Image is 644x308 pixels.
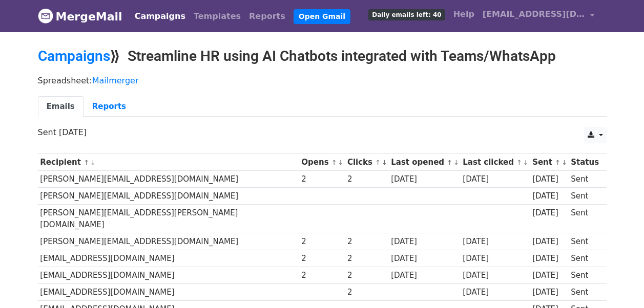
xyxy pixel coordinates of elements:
[375,159,381,166] a: ↑
[555,159,560,166] a: ↑
[568,171,601,188] td: Sent
[463,236,527,248] div: [DATE]
[347,173,386,185] div: 2
[38,8,53,24] img: MergeMail logo
[449,4,479,25] a: Help
[532,190,566,202] div: [DATE]
[301,270,342,281] div: 2
[568,233,601,250] td: Sent
[382,159,387,166] a: ↓
[562,159,567,166] a: ↓
[568,154,601,171] th: Status
[453,159,459,166] a: ↓
[463,173,527,185] div: [DATE]
[84,159,89,166] a: ↑
[532,207,566,219] div: [DATE]
[38,284,299,301] td: [EMAIL_ADDRESS][DOMAIN_NAME]
[532,236,566,248] div: [DATE]
[568,267,601,284] td: Sent
[38,233,299,250] td: [PERSON_NAME][EMAIL_ADDRESS][DOMAIN_NAME]
[461,154,530,171] th: Last clicked
[38,127,607,138] p: Sent [DATE]
[38,250,299,267] td: [EMAIL_ADDRESS][DOMAIN_NAME]
[90,159,96,166] a: ↓
[38,48,110,64] a: Campaigns
[532,253,566,265] div: [DATE]
[568,188,601,205] td: Sent
[523,159,529,166] a: ↓
[38,6,122,27] a: MergeMail
[131,6,190,27] a: Campaigns
[301,173,342,185] div: 2
[38,96,84,117] a: Emails
[338,159,344,166] a: ↓
[532,270,566,281] div: [DATE]
[38,48,607,65] h2: ⟫ Streamline HR using AI Chatbots integrated with Teams/WhatsApp
[190,6,245,27] a: Templates
[38,171,299,188] td: [PERSON_NAME][EMAIL_ADDRESS][DOMAIN_NAME]
[345,154,388,171] th: Clicks
[530,154,568,171] th: Sent
[391,173,458,185] div: [DATE]
[347,287,386,298] div: 2
[38,267,299,284] td: [EMAIL_ADDRESS][DOMAIN_NAME]
[568,205,601,233] td: Sent
[347,270,386,281] div: 2
[463,270,527,281] div: [DATE]
[568,250,601,267] td: Sent
[347,236,386,248] div: 2
[391,270,458,281] div: [DATE]
[479,4,598,28] a: [EMAIL_ADDRESS][DOMAIN_NAME]
[516,159,522,166] a: ↑
[347,253,386,265] div: 2
[84,96,135,117] a: Reports
[368,9,445,20] span: Daily emails left: 40
[391,253,458,265] div: [DATE]
[568,284,601,301] td: Sent
[301,253,342,265] div: 2
[532,173,566,185] div: [DATE]
[299,154,345,171] th: Opens
[38,75,607,86] p: Spreadsheet:
[364,4,449,25] a: Daily emails left: 40
[463,287,527,298] div: [DATE]
[38,154,299,171] th: Recipient
[447,159,452,166] a: ↑
[38,205,299,233] td: [PERSON_NAME][EMAIL_ADDRESS][PERSON_NAME][DOMAIN_NAME]
[483,8,585,20] span: [EMAIL_ADDRESS][DOMAIN_NAME]
[463,253,527,265] div: [DATE]
[92,76,139,85] a: Mailmerger
[301,236,342,248] div: 2
[294,9,350,24] a: Open Gmail
[532,287,566,298] div: [DATE]
[331,159,337,166] a: ↑
[388,154,460,171] th: Last opened
[245,6,289,27] a: Reports
[391,236,458,248] div: [DATE]
[38,188,299,205] td: [PERSON_NAME][EMAIL_ADDRESS][DOMAIN_NAME]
